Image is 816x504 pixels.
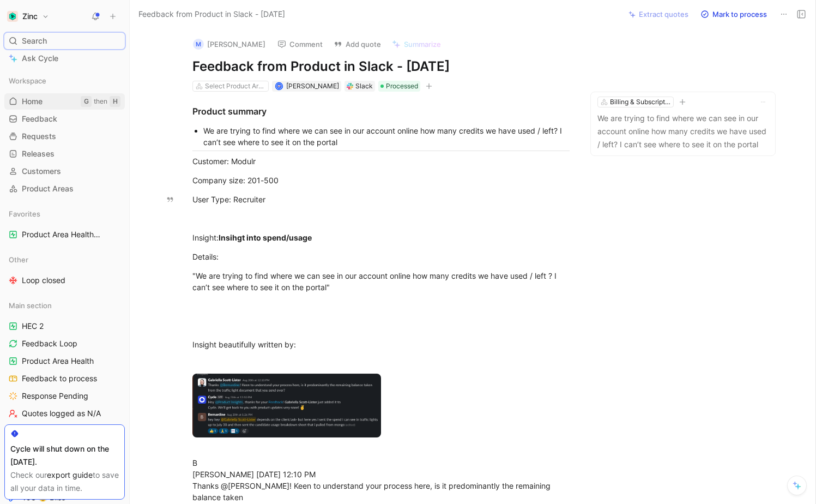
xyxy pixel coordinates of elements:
a: Feedback [4,111,125,127]
div: We are trying to find where we can see in our account online how many credits we have used / left... [203,125,570,148]
span: Search [22,34,47,47]
div: Search [4,33,125,49]
span: Customers [22,166,61,177]
button: Add quote [329,37,386,52]
div: Workspace [4,73,125,89]
span: Home [22,96,43,107]
p: We are trying to find where we can see in our account online how many credits we have used / left... [597,112,769,151]
button: Summarize [387,37,446,52]
span: Favorites [9,208,40,219]
div: then [94,96,107,107]
span: Summarize [404,39,441,49]
div: H [110,96,120,107]
a: export guide [47,470,93,479]
div: Processed [378,81,420,92]
span: Product Areas [22,183,74,194]
span: Other [9,254,28,265]
div: Customer: Modulr [192,155,570,167]
a: Customers [4,163,125,179]
div: Cycle will shut down on the [DATE]. [10,442,119,469]
button: Mark to process [696,7,772,22]
button: Extract quotes [624,7,693,22]
div: Favorites [4,206,125,222]
span: Processed [386,81,418,92]
img: Zinc [7,11,18,22]
div: Company size: 201-500 [192,175,570,186]
div: Slack [355,81,373,92]
span: Feedback [22,113,57,124]
span: Product Area Health [22,356,94,367]
strong: Insihgt into spend/usage [219,233,312,242]
span: Feedback from Product in Slack - [DATE] [138,8,285,21]
span: [PERSON_NAME] [286,82,339,90]
div: User Type: Recruiter [192,194,570,205]
a: Product Area Health [4,353,125,369]
span: Product Area Health [22,229,104,241]
button: M[PERSON_NAME] [188,36,270,52]
span: Main section [9,300,52,311]
span: Releases [22,148,55,159]
div: OtherLoop closed [4,251,125,289]
span: HEC 2 [22,321,44,332]
a: Requests [4,128,125,145]
a: HomeGthenH [4,93,125,110]
a: Loop closed [4,272,125,289]
a: Releases [4,146,125,162]
div: Insight: [192,232,570,243]
h1: Feedback from Product in Slack - [DATE] [192,58,570,75]
div: M [193,39,204,50]
div: Other [4,251,125,268]
div: Select Product Areas [205,81,266,92]
a: Product Area HealthMain section [4,226,125,243]
div: Billing & Subscription [610,97,671,107]
span: Feedback Loop [22,338,77,349]
a: Feedback to process [4,370,125,387]
div: Details: [192,251,570,262]
button: Comment [273,37,328,52]
span: Requests [22,131,56,142]
div: Main sectionHEC 2Feedback LoopProduct Area HealthFeedback to processResponse PendingQuotes logged... [4,297,125,422]
h1: Zinc [22,11,38,21]
img: avatar [276,83,282,89]
span: Response Pending [22,391,88,401]
span: Quotes logged as N/A [22,408,101,419]
div: Main section [4,297,125,314]
a: Response Pending [4,388,125,404]
div: Product summary [192,105,570,118]
span: Loop closed [22,275,65,286]
a: HEC 2 [4,318,125,334]
div: Check our to save all your data in time. [10,469,119,495]
div: "We are trying to find where we can see in our account online how many credits we have used / lef... [192,270,570,293]
a: Product Areas [4,181,125,197]
div: G [81,96,92,107]
a: Feedback Loop [4,335,125,352]
span: Feedback to process [22,373,97,384]
a: Quotes logged as N/A [4,405,125,422]
a: Ask Cycle [4,50,125,67]
div: Insight beautifully written by: [192,339,570,350]
span: Workspace [9,75,46,86]
span: Ask Cycle [22,52,58,65]
button: ZincZinc [4,9,52,24]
